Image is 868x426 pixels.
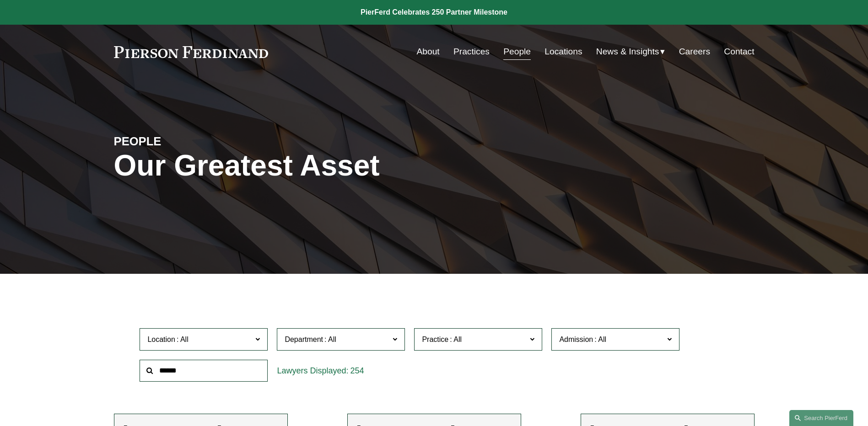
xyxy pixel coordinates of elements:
[596,43,665,60] a: folder dropdown
[789,410,853,426] a: Search this site
[114,134,274,149] h4: PEOPLE
[422,335,448,343] span: Practice
[545,43,582,60] a: Locations
[114,149,541,182] h1: Our Greatest Asset
[596,44,659,60] span: News & Insights
[453,43,490,60] a: Practices
[285,335,323,343] span: Department
[724,43,754,60] a: Contact
[350,366,364,375] span: 254
[679,43,710,60] a: Careers
[417,43,440,60] a: About
[559,335,593,343] span: Admission
[147,335,175,343] span: Location
[503,43,531,60] a: People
